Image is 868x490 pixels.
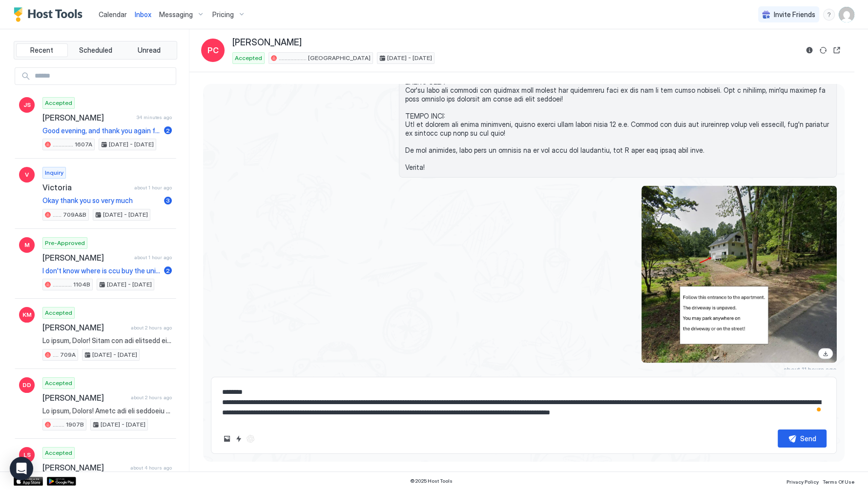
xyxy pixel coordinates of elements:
span: I don't know where is ccu buy the unit is at the downtown of [GEOGRAPHIC_DATA]. [STREET_ADDRESS] [42,266,160,275]
span: .... 709A [53,350,76,359]
span: [DATE] - [DATE] [387,54,432,62]
a: Download [818,348,833,359]
span: Accepted [45,99,72,107]
span: Accepted [235,54,262,62]
span: Lo ipsum, Dolors! Ametc adi eli seddoeiu tem incid ut lab Etd Magn Aliqua eni admi veniamqu! Nost... [42,407,172,415]
button: Quick reply [233,433,245,445]
span: [PERSON_NAME] [42,253,130,263]
button: Open reservation [831,44,843,56]
span: [DATE] - [DATE] [103,210,148,219]
span: M [24,241,30,249]
span: ............. 1104B [53,280,90,289]
span: Accepted [45,449,72,457]
a: Host Tools Logo [14,7,87,22]
span: 2 [166,267,170,274]
span: about 4 hours ago [130,465,172,471]
span: 3 [166,197,170,204]
a: App Store [14,477,43,486]
span: [DATE] - [DATE] [109,140,154,149]
span: V [25,170,29,179]
span: 34 minutes ago [137,114,172,121]
span: .............. 1607A [53,140,92,149]
div: menu [823,9,835,20]
div: User profile [839,7,854,22]
span: about 1 hour ago [134,184,172,191]
span: [PERSON_NAME] [42,393,127,403]
span: [DATE] - [DATE] [92,350,137,359]
span: [PERSON_NAME] [232,37,302,48]
span: Okay thank you so very much [42,196,160,205]
span: [PERSON_NAME] [42,463,126,472]
span: JS [23,101,31,109]
span: DD [22,381,31,389]
span: about 2 hours ago [131,325,172,331]
a: Privacy Policy [786,476,819,486]
span: Victoria [42,183,130,192]
span: [DATE] - [DATE] [101,420,145,429]
div: View image [641,185,837,363]
a: Calendar [99,9,127,20]
span: [PERSON_NAME] [42,323,127,332]
span: Pricing [212,10,234,19]
span: LS [23,450,31,459]
span: [PERSON_NAME] [42,113,133,122]
button: Upload image [221,433,233,445]
span: Messaging [159,10,193,19]
span: Inbox [135,10,151,19]
button: Recent [16,43,68,57]
div: Open Intercom Messenger [10,457,33,480]
span: Lo ipsum, Dolor! Sitam con adi elitsedd eiu tempo in utl Etd Magn Aliqua eni admi veniamqu! Nost ... [42,336,172,345]
span: Scheduled [79,46,112,55]
span: KM [22,310,32,319]
span: Terms Of Use [823,479,854,485]
textarea: To enrich screen reader interactions, please activate Accessibility in Grammarly extension settings [221,383,827,422]
span: Pre-Approved [45,239,85,247]
span: Inquiry [45,168,63,177]
a: Terms Of Use [823,476,854,486]
span: Recent [30,46,53,55]
span: about 1 hour ago [134,254,172,261]
span: Accepted [45,308,72,317]
div: Send [800,433,816,444]
a: Google Play Store [47,477,76,486]
span: 2 [166,127,170,134]
span: about 2 hours ago [131,394,172,401]
input: Input Field [31,68,176,84]
span: Accepted [45,379,72,388]
span: [DATE] - [DATE] [107,280,152,289]
span: Calendar [99,10,127,19]
button: Unread [123,43,175,57]
span: © 2025 Host Tools [410,478,453,484]
span: ...... 709A&B [53,210,86,219]
span: Invite Friends [774,10,815,19]
span: ................... [GEOGRAPHIC_DATA] [279,54,371,62]
button: Reservation information [804,44,815,56]
a: Inbox [135,9,151,20]
span: Unread [138,46,161,55]
span: ........ 1907B [53,420,84,429]
span: PC [207,44,219,56]
button: Send [778,429,827,448]
span: Good evening, and thank you again for allowing me to stay at your home. [42,126,160,135]
span: about 11 hours ago [784,366,837,373]
div: tab-group [14,41,177,60]
span: Privacy Policy [786,479,819,485]
button: Scheduled [70,43,122,57]
button: Sync reservation [817,44,829,56]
